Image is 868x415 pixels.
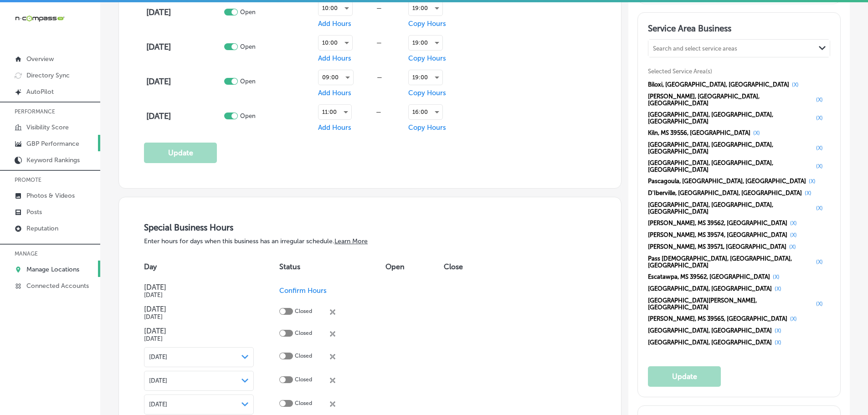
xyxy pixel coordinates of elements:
[149,354,167,360] span: [DATE]
[318,54,351,62] span: Add Hours
[26,123,69,131] p: Visibility Score
[295,308,312,317] p: Closed
[240,78,256,85] p: Open
[648,255,813,269] span: Pass [DEMOGRAPHIC_DATA], [GEOGRAPHIC_DATA], [GEOGRAPHIC_DATA]
[813,300,826,307] button: (X)
[648,93,813,107] span: [PERSON_NAME], [GEOGRAPHIC_DATA], [GEOGRAPHIC_DATA]
[353,5,406,11] div: —
[787,315,800,323] button: (X)
[787,231,800,239] button: (X)
[648,231,787,238] span: [PERSON_NAME], MS 39574, [GEOGRAPHIC_DATA]
[334,237,368,245] a: Learn More
[318,36,352,50] div: 10:00
[409,1,442,15] div: 19:00
[789,81,801,88] button: (X)
[648,201,813,215] span: [GEOGRAPHIC_DATA], [GEOGRAPHIC_DATA], [GEOGRAPHIC_DATA]
[240,43,256,50] p: Open
[653,45,737,51] div: Search and select service areas
[648,190,802,196] span: D'Iberville, [GEOGRAPHIC_DATA], [GEOGRAPHIC_DATA]
[295,400,312,409] p: Closed
[149,401,167,408] span: [DATE]
[648,178,806,184] span: Pascagoula, [GEOGRAPHIC_DATA], [GEOGRAPHIC_DATA]
[144,254,279,280] th: Day
[318,105,351,119] div: 11:00
[772,285,784,292] button: (X)
[813,96,826,103] button: (X)
[240,113,256,119] p: Open
[318,20,351,28] span: Add Hours
[149,377,167,384] span: [DATE]
[813,205,826,212] button: (X)
[648,68,712,75] span: Selected Service Area(s)
[318,89,351,97] span: Add Hours
[144,237,596,245] p: Enter hours for days when this business has an irregular schedule.
[144,335,254,342] h5: [DATE]
[279,254,385,280] th: Status
[144,283,254,292] h4: [DATE]
[144,305,254,313] h4: [DATE]
[648,81,789,88] span: Biloxi, [GEOGRAPHIC_DATA], [GEOGRAPHIC_DATA]
[409,105,442,119] div: 16:00
[295,353,312,361] p: Closed
[408,20,446,28] span: Copy Hours
[786,243,799,251] button: (X)
[146,111,222,121] h4: [DATE]
[26,282,89,290] p: Connected Accounts
[26,88,54,96] p: AutoPilot
[26,266,79,273] p: Manage Locations
[279,287,327,295] span: Confirm Hours
[144,292,254,298] h5: [DATE]
[146,77,222,87] h4: [DATE]
[772,327,784,334] button: (X)
[813,258,826,266] button: (X)
[648,111,813,125] span: [GEOGRAPHIC_DATA], [GEOGRAPHIC_DATA], [GEOGRAPHIC_DATA]
[648,141,813,155] span: [GEOGRAPHIC_DATA], [GEOGRAPHIC_DATA], [GEOGRAPHIC_DATA]
[144,143,217,163] button: Update
[409,70,442,85] div: 19:00
[648,273,770,280] span: Escatawpa, MS 39562, [GEOGRAPHIC_DATA]
[318,123,351,132] span: Add Hours
[144,313,254,320] h5: [DATE]
[408,89,446,97] span: Copy Hours
[26,72,70,79] p: Directory Sync
[295,330,312,338] p: Closed
[806,178,818,185] button: (X)
[144,222,596,233] h3: Special Business Hours
[648,315,787,322] span: [PERSON_NAME], MS 39565, [GEOGRAPHIC_DATA]
[146,42,222,52] h4: [DATE]
[648,285,772,292] span: [GEOGRAPHIC_DATA], [GEOGRAPHIC_DATA]
[408,123,446,132] span: Copy Hours
[813,163,826,170] button: (X)
[26,156,80,164] p: Keyword Rankings
[648,297,813,311] span: [GEOGRAPHIC_DATA][PERSON_NAME], [GEOGRAPHIC_DATA]
[802,190,814,197] button: (X)
[648,327,772,334] span: [GEOGRAPHIC_DATA], [GEOGRAPHIC_DATA]
[318,1,352,15] div: 10:00
[26,55,54,63] p: Overview
[353,39,406,46] div: —
[648,159,813,173] span: [GEOGRAPHIC_DATA], [GEOGRAPHIC_DATA], [GEOGRAPHIC_DATA]
[240,9,256,15] p: Open
[787,220,800,227] button: (X)
[146,7,222,17] h4: [DATE]
[648,220,787,226] span: [PERSON_NAME], MS 39562, [GEOGRAPHIC_DATA]
[26,192,75,200] p: Photos & Videos
[750,129,763,137] button: (X)
[770,273,782,281] button: (X)
[352,108,406,115] div: —
[648,366,721,387] button: Update
[144,327,254,335] h4: [DATE]
[772,339,784,346] button: (X)
[648,23,830,37] h3: Service Area Business
[813,114,826,122] button: (X)
[295,376,312,385] p: Closed
[408,54,446,62] span: Copy Hours
[26,225,58,232] p: Reputation
[648,243,786,250] span: [PERSON_NAME], MS 39571, [GEOGRAPHIC_DATA]
[409,36,442,50] div: 19:00
[648,339,772,346] span: [GEOGRAPHIC_DATA], [GEOGRAPHIC_DATA]
[15,14,65,23] img: 660ab0bf-5cc7-4cb8-ba1c-48b5ae0f18e60NCTV_CLogo_TV_Black_-500x88.png
[26,208,42,216] p: Posts
[26,140,79,148] p: GBP Performance
[318,70,353,85] div: 09:00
